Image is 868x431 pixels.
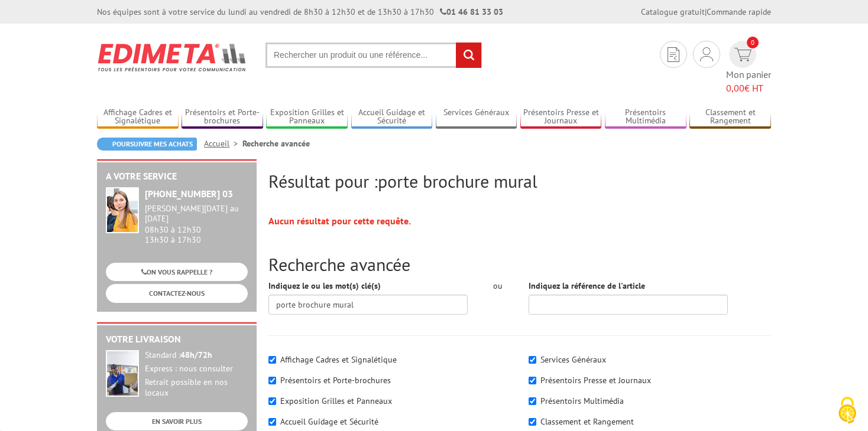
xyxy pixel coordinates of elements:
[242,138,310,149] li: Recherche avancée
[827,391,868,431] button: Cookies (fenêtre modale)
[106,350,139,397] img: widget-livraison.jpg
[145,350,248,361] div: Standard :
[268,171,771,191] h2: Résultat pour :
[605,107,686,127] a: Présentoirs Multimédia
[456,43,481,68] input: rechercher
[145,377,248,399] div: Retrait possible en nos locaux
[265,43,482,68] input: Rechercher un produit ou une référence...
[268,254,771,274] h2: Recherche avancée
[268,397,276,405] input: Exposition Grilles et Panneaux
[529,280,645,292] label: Indiquez la référence de l'article
[97,6,503,18] div: Nos équipes sont à votre service du lundi au vendredi de 8h30 à 12h30 et de 13h30 à 17h30
[268,377,276,384] input: Présentoirs et Porte-brochures
[268,215,411,227] strong: Aucun résultat pour cette requête.
[668,47,679,62] img: devis rapide
[540,416,634,427] label: Classement et Rangement
[182,107,263,127] a: Présentoirs et Porte-brochures
[689,107,771,127] a: Classement et Rangement
[268,356,276,364] input: Affichage Cadres et Signalétique
[106,412,248,430] a: EN SAVOIR PLUS
[97,138,197,151] a: Poursuivre mes achats
[106,187,139,233] img: widget-service.jpg
[440,6,503,17] strong: 01 46 81 33 03
[700,47,713,61] img: devis rapide
[540,375,651,386] label: Présentoirs Presse et Journaux
[280,354,397,365] label: Affichage Cadres et Signalétique
[726,82,744,94] span: 0,00
[145,364,248,374] div: Express : nous consulter
[268,418,276,426] input: Accueil Guidage et Sécurité
[106,284,248,302] a: CONTACTEZ-NOUS
[641,6,771,18] div: |
[540,354,606,365] label: Services Généraux
[529,356,536,364] input: Services Généraux
[106,334,248,345] h2: Votre livraison
[106,171,248,182] h2: A votre service
[529,377,536,384] input: Présentoirs Presse et Journaux
[520,107,602,127] a: Présentoirs Presse et Journaux
[280,416,378,427] label: Accueil Guidage et Sécurité
[485,280,511,292] div: ou
[726,81,771,95] span: € HT
[145,204,248,244] div: 08h30 à 12h30 13h30 à 17h30
[436,107,517,127] a: Services Généraux
[726,68,771,95] span: Mon panier
[266,107,348,127] a: Exposition Grilles et Panneaux
[280,396,392,406] label: Exposition Grilles et Panneaux
[747,37,759,48] span: 0
[707,6,771,17] a: Commande rapide
[268,280,381,292] label: Indiquez le ou les mot(s) clé(s)
[145,188,233,200] strong: [PHONE_NUMBER] 03
[280,375,391,386] label: Présentoirs et Porte-brochures
[378,169,537,192] span: porte brochure mural
[734,48,752,61] img: devis rapide
[540,396,624,406] label: Présentoirs Multimédia
[529,418,536,426] input: Classement et Rangement
[180,350,212,360] strong: 48h/72h
[97,107,179,127] a: Affichage Cadres et Signalétique
[351,107,433,127] a: Accueil Guidage et Sécurité
[726,41,771,95] a: devis rapide 0 Mon panier 0,00€ HT
[833,396,862,425] img: Cookies (fenêtre modale)
[529,397,536,405] input: Présentoirs Multimédia
[106,263,248,281] a: ON VOUS RAPPELLE ?
[145,204,248,224] div: [PERSON_NAME][DATE] au [DATE]
[204,138,242,149] a: Accueil
[641,6,705,17] a: Catalogue gratuit
[97,35,248,79] img: Edimeta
